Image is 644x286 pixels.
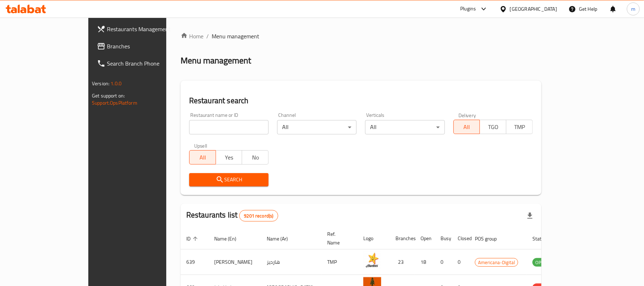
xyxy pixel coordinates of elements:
span: Name (En) [214,234,246,243]
th: Logo [358,228,390,249]
a: Restaurants Management [91,20,196,38]
td: TMP [321,249,358,275]
div: Export file [521,207,539,224]
span: Search Branch Phone [107,59,190,68]
button: TGO [480,120,506,134]
span: ID [186,234,200,243]
span: Menu management [212,32,259,40]
a: Support.OpsPlatform [92,98,137,108]
span: Status [532,234,556,243]
span: 9201 record(s) [240,213,277,219]
td: هارديز [261,249,321,275]
th: Closed [452,228,469,249]
span: TMP [509,122,530,132]
div: Plugins [460,5,476,13]
img: Hardee's [363,252,381,270]
h2: Restaurant search [189,95,533,106]
button: All [453,120,480,134]
td: 23 [390,249,415,275]
input: Search for restaurant name or ID.. [189,120,269,134]
th: Branches [390,228,415,249]
a: Branches [91,38,196,55]
th: Busy [435,228,452,249]
span: POS group [475,234,506,243]
span: OPEN [532,258,550,267]
h2: Restaurants list [186,210,278,221]
li: / [206,32,209,40]
label: Upsell [194,143,207,148]
div: All [365,120,444,134]
div: All [277,120,357,134]
span: Restaurants Management [107,25,190,33]
span: All [192,152,213,163]
button: TMP [506,120,533,134]
td: [PERSON_NAME] [208,249,261,275]
td: 18 [415,249,435,275]
span: TGO [483,122,503,132]
td: 0 [452,249,469,275]
label: Delivery [458,113,476,118]
span: Search [195,175,263,184]
button: Search [189,173,269,186]
nav: breadcrumb [181,32,541,40]
td: 0 [435,249,452,275]
a: Search Branch Phone [91,55,196,72]
span: m [631,5,635,13]
span: Yes [219,152,240,163]
span: 1.0.0 [110,79,122,88]
span: Branches [107,42,190,51]
span: Americana-Digital [475,258,518,267]
span: Ref. Name [327,230,349,247]
button: Yes [216,150,242,165]
span: Version: [92,79,109,88]
div: [GEOGRAPHIC_DATA] [510,5,557,13]
button: All [189,150,216,165]
span: No [245,152,266,163]
th: Open [415,228,435,249]
div: Total records count [239,210,278,221]
span: Name (Ar) [267,234,297,243]
span: Get support on: [92,91,125,100]
button: No [242,150,269,165]
h2: Menu management [181,55,251,66]
span: All [457,122,477,132]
